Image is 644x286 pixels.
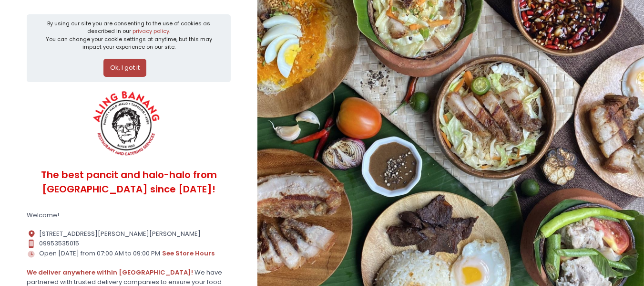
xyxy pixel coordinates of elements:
button: see store hours [162,248,215,259]
div: 09953535015 [27,239,231,248]
div: Open [DATE] from 07:00 AM to 09:00 PM [27,248,231,259]
button: Ok, I got it [103,59,146,77]
b: We deliver anywhere within [GEOGRAPHIC_DATA]! [27,268,193,277]
a: privacy policy. [133,27,170,35]
img: ALING BANANG [87,88,167,160]
div: Welcome! [27,211,231,220]
div: The best pancit and halo-halo from [GEOGRAPHIC_DATA] since [DATE]! [27,160,231,204]
div: By using our site you are consenting to the use of cookies as described in our You can change you... [43,20,215,51]
div: [STREET_ADDRESS][PERSON_NAME][PERSON_NAME] [27,229,231,239]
